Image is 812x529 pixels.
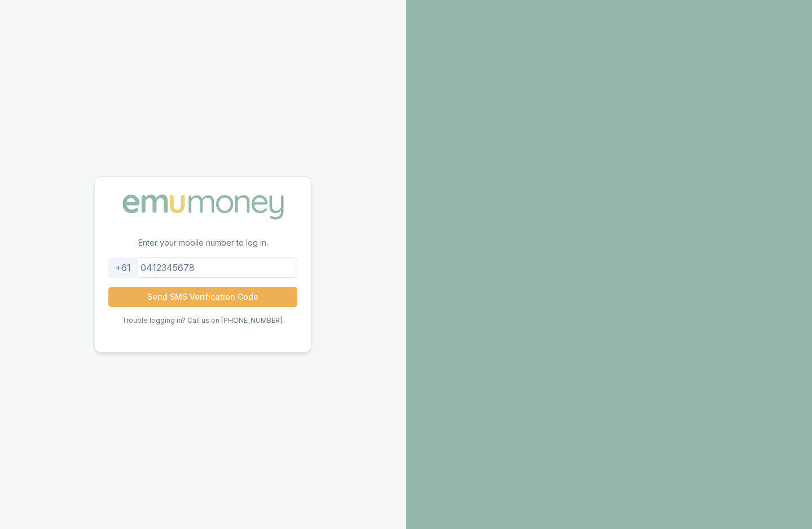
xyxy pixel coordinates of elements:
div: +61 [108,257,138,278]
img: Emu Money [118,190,288,223]
button: Send SMS Verification Code [108,287,297,307]
p: Trouble logging in? Call us on [PHONE_NUMBER]. [122,316,284,325]
p: Enter your mobile number to log in. [95,237,311,257]
input: 0412345678 [108,257,297,278]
